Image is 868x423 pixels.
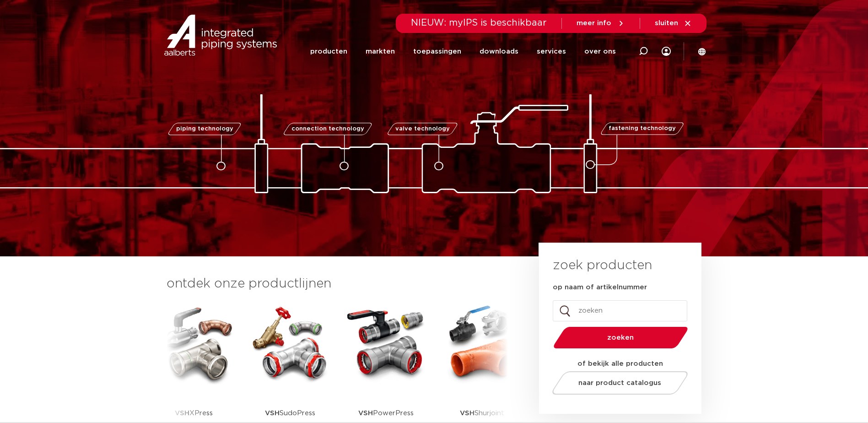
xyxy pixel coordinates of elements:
span: connection technology [291,126,364,132]
strong: VSH [358,410,373,417]
h3: zoek producten [553,256,652,275]
label: op naam of artikelnummer [553,283,647,292]
a: sluiten [655,19,692,27]
a: toepassingen [413,34,461,69]
h3: ontdek onze productlijnen [167,275,508,293]
span: piping technology [176,126,233,132]
a: services [537,34,566,69]
button: zoeken [550,326,691,349]
input: zoeken [553,300,687,321]
span: meer info [577,20,611,27]
a: producten [310,34,347,69]
span: valve technology [395,126,450,132]
a: naar product catalogus [550,371,690,395]
strong: VSH [265,410,280,417]
span: NIEUW: myIPS is beschikbaar [411,18,547,27]
span: sluiten [655,20,678,27]
a: downloads [480,34,518,69]
a: over ons [584,34,616,69]
a: meer info [577,19,625,27]
strong: VSH [175,410,189,417]
strong: VSH [460,410,474,417]
span: zoeken [577,334,664,341]
strong: of bekijk alle producten [577,360,663,367]
span: fastening technology [609,126,676,132]
a: markten [366,34,395,69]
span: naar product catalogus [578,380,661,386]
nav: Menu [310,34,616,69]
